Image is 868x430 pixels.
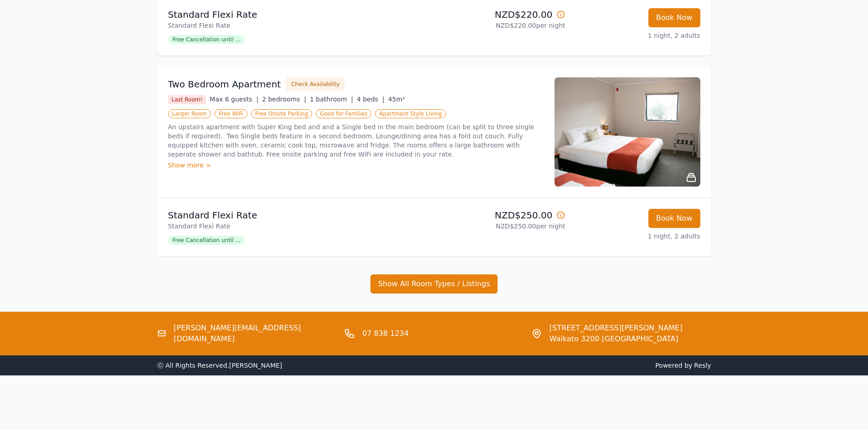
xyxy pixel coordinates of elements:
[388,96,405,103] span: 45m²
[438,361,711,370] span: Powered by
[316,109,371,118] span: Good for Families
[357,96,385,103] span: 4 beds |
[310,96,353,103] span: 1 bathroom |
[438,8,565,21] p: NZD$220.00
[215,109,247,118] span: Free WiFi
[550,323,683,334] span: [STREET_ADDRESS][PERSON_NAME]
[438,209,565,222] p: NZD$250.00
[694,362,711,369] a: Resly
[168,161,544,170] div: Show more >
[168,8,431,21] p: Standard Flexi Rate
[168,109,211,118] span: Larger Room
[168,122,544,159] p: An upstairs apartment with Super King bed and and a Single bed in the main bedroom (can be split ...
[168,78,281,91] h3: Two Bedroom Apartment
[157,362,282,369] span: ⓒ All Rights Reserved. [PERSON_NAME]
[168,236,245,245] span: Free Cancellation until ...
[573,232,700,241] p: 1 night, 2 adults
[210,96,258,103] span: Max 6 guests |
[550,334,683,344] span: Waikato 3200 [GEOGRAPHIC_DATA]
[362,328,409,339] a: 07 838 1234
[168,209,431,222] p: Standard Flexi Rate
[262,96,306,103] span: 2 bedrooms |
[438,222,565,231] p: NZD$250.00 per night
[168,95,206,104] span: Last Room!
[375,109,446,118] span: Apartment Style Living
[573,31,700,40] p: 1 night, 2 adults
[251,109,312,118] span: Free Onsite Parking
[168,222,431,231] p: Standard Flexi Rate
[168,35,245,44] span: Free Cancellation until ...
[174,323,337,344] a: [PERSON_NAME][EMAIL_ADDRESS][DOMAIN_NAME]
[168,21,431,30] p: Standard Flexi Rate
[648,209,700,228] button: Book Now
[648,8,700,27] button: Book Now
[370,274,498,293] button: Show All Room Types / Listings
[438,21,565,30] p: NZD$220.00 per night
[286,77,344,91] button: Check Availability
